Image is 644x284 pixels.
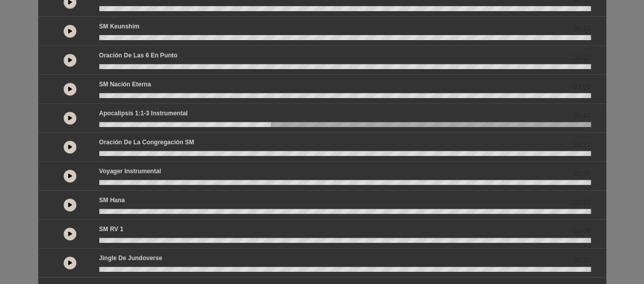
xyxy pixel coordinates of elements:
font: 04:27 [573,53,591,61]
font: Oración de las 6 en punto [99,52,178,59]
font: 03:22 [573,140,591,148]
font: 00:42 [573,111,591,119]
font: 02:14 [573,24,591,33]
font: SM Nación Eterna [99,81,151,88]
font: SM Hana [99,197,125,204]
font: SM Keunshim [99,23,139,30]
font: 02:20 [573,169,591,177]
font: 03:27 [573,198,591,206]
font: Voyager Instrumental [99,168,161,175]
font: Apocalipsis 1:1-3 Instrumental [99,110,188,117]
font: 00:37 [573,256,591,264]
font: 04:09 [573,227,591,235]
font: 03:09 [573,82,591,90]
font: Oración de la Congregación SM [99,139,194,146]
font: SM RV 1 [99,226,124,233]
font: Jingle de Jundoverse [99,255,162,262]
